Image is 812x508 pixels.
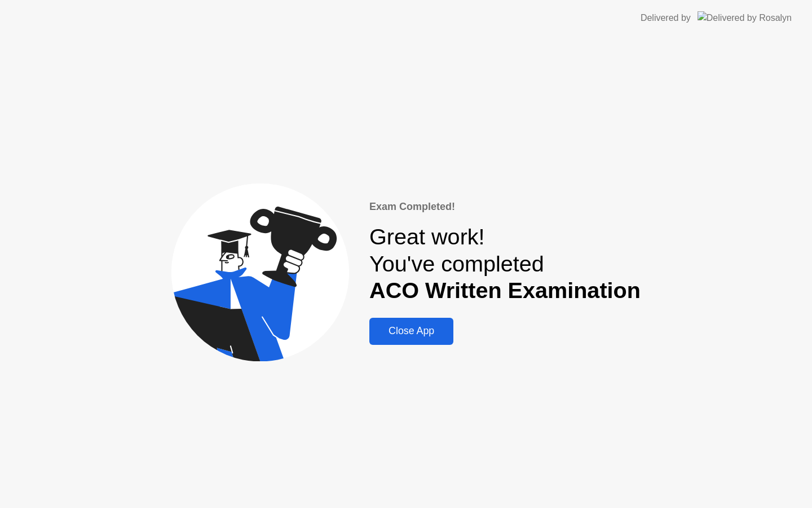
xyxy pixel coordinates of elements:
button: Close App [369,318,453,345]
b: ACO Written Examination [369,278,641,303]
div: Delivered by [641,11,691,25]
img: Delivered by Rosalyn [698,11,792,24]
div: Close App [373,325,450,337]
div: Exam Completed! [369,199,641,214]
div: Great work! You've completed [369,224,641,304]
